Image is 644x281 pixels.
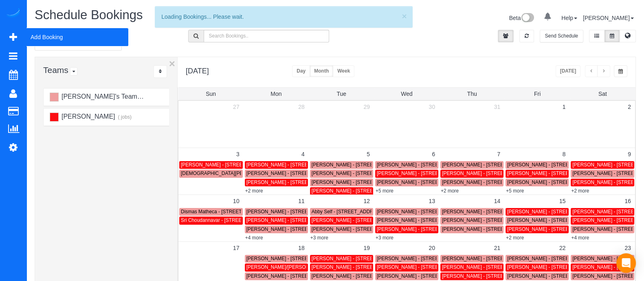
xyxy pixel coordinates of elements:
span: [PERSON_NAME] - [STREET_ADDRESS] [377,273,469,279]
a: 13 [424,195,439,207]
span: [PERSON_NAME] - [STREET_ADDRESS][PERSON_NAME] [312,226,444,232]
a: 20 [424,242,439,254]
a: 10 [229,195,244,207]
button: Day [292,65,310,77]
a: 4 [297,148,309,160]
span: [PERSON_NAME] - [STREET_ADDRESS] [377,162,469,168]
a: 6 [428,148,439,160]
small: ( jobs) [117,114,132,120]
span: [PERSON_NAME] - [STREET_ADDRESS][PERSON_NAME] [181,162,313,168]
a: 11 [294,195,309,207]
span: Schedule Bookings [35,8,143,22]
span: [PERSON_NAME] - [STREET_ADDRESS][PERSON_NAME] [312,273,444,279]
span: [PERSON_NAME] - [STREET_ADDRESS] [312,170,404,176]
a: +2 more [506,235,524,241]
span: [PERSON_NAME] - [STREET_ADDRESS] [377,226,469,232]
a: 15 [555,195,570,207]
a: 22 [555,242,570,254]
span: Mon [270,91,281,97]
a: 12 [359,195,374,207]
span: [PERSON_NAME] - [STREET_ADDRESS] [507,170,599,176]
span: [PERSON_NAME] - [STREET_ADDRESS] [442,179,534,185]
a: [PERSON_NAME] [583,15,634,21]
a: 18 [294,242,309,254]
div: Open Intercom Messenger [616,253,636,273]
span: Abby Self - [STREET_ADDRESS] [312,209,385,215]
span: [PERSON_NAME] - [STREET_ADDRESS] [246,273,338,279]
span: Add Booking [26,28,128,46]
a: 31 [490,101,505,113]
span: [PERSON_NAME] - [STREET_ADDRESS] [246,226,338,232]
span: [PERSON_NAME] - [STREET_ADDRESS] [312,188,404,194]
span: [PERSON_NAME] - [STREET_ADDRESS] [507,273,599,279]
span: [PERSON_NAME] - [STREET_ADDRESS][US_STATE] [442,170,561,176]
a: Beta [509,15,534,21]
a: +3 more [310,235,328,241]
span: Teams [43,65,68,75]
a: 27 [229,101,244,113]
div: Loading Bookings... Please wait. [161,13,406,21]
span: [PERSON_NAME] - [STREET_ADDRESS] [442,162,534,168]
span: [PERSON_NAME] - [STREET_ADDRESS][PERSON_NAME] [442,264,574,270]
a: +3 more [376,235,393,241]
span: [DEMOGRAPHIC_DATA][PERSON_NAME] - [STREET_ADDRESS][PERSON_NAME][PERSON_NAME] [181,170,407,176]
span: Sun [206,91,216,97]
span: Thu [467,91,477,97]
h2: [DATE] [186,65,209,75]
a: 5 [363,148,374,160]
a: 28 [294,101,309,113]
a: 29 [359,101,374,113]
span: Sri Choudannavar - [STREET_ADDRESS] [181,217,272,223]
small: ( jobs) [139,94,154,100]
button: × [402,12,407,20]
span: [PERSON_NAME] - [STREET_ADDRESS][PERSON_NAME] [507,226,639,232]
a: Help [561,15,577,21]
span: [PERSON_NAME] - [STREET_ADDRESS] [246,170,338,176]
a: 19 [359,242,374,254]
span: Fri [534,91,541,97]
img: New interface [521,13,534,24]
span: [PERSON_NAME] - [STREET_ADDRESS][PERSON_NAME] [246,179,378,185]
span: [PERSON_NAME] - [STREET_ADDRESS] [377,170,469,176]
span: Sat [598,91,607,97]
span: [PERSON_NAME] - [STREET_ADDRESS] [442,256,534,261]
button: Week [333,65,354,77]
a: 9 [624,148,635,160]
a: 7 [493,148,504,160]
a: 30 [424,101,439,113]
span: [PERSON_NAME] - [STREET_ADDRESS] [442,209,534,215]
button: Send Schedule [540,30,583,42]
a: 2 [624,101,635,113]
span: [PERSON_NAME] - [STREET_ADDRESS][PERSON_NAME] [312,162,444,168]
span: [PERSON_NAME] - [STREET_ADDRESS][PERSON_NAME][PERSON_NAME] [246,217,418,223]
span: [PERSON_NAME] - [STREET_ADDRESS][PERSON_NAME] [377,264,509,270]
span: [PERSON_NAME] - [STREET_ADDRESS] [312,264,404,270]
i: Sort Teams [159,69,162,74]
span: Tue [336,91,346,97]
img: Automaid Logo [5,8,21,20]
span: Dismas Matheca - [STREET_ADDRESS] [181,209,269,215]
span: [PERSON_NAME] - [STREET_ADDRESS][PERSON_NAME] [442,217,574,223]
input: Search Bookings.. [204,30,330,42]
span: [PERSON_NAME]/[PERSON_NAME] - [STREET_ADDRESS][PERSON_NAME] [246,264,420,270]
span: [PERSON_NAME] - [STREET_ADDRESS][PERSON_NAME] [507,162,639,168]
span: [PERSON_NAME] - [STREET_ADDRESS][PERSON_NAME] [246,209,378,215]
a: +5 more [506,188,524,194]
span: [PERSON_NAME]'s Team [60,93,137,100]
span: [PERSON_NAME] - [STREET_ADDRESS][PERSON_NAME] [246,162,378,168]
span: [PERSON_NAME] - [STREET_ADDRESS] [377,256,469,261]
button: × [169,58,175,69]
a: 14 [490,195,505,207]
a: +2 more [245,188,263,194]
span: [PERSON_NAME] - [STREET_ADDRESS] [377,217,469,223]
a: +2 more [571,188,589,194]
span: [PERSON_NAME] [60,113,115,120]
span: [PERSON_NAME] - [STREET_ADDRESS] [507,209,599,215]
span: [PERSON_NAME] - [STREET_ADDRESS] [312,179,404,185]
span: [PERSON_NAME] - [STREET_ADDRESS] [246,256,338,261]
a: 16 [620,195,635,207]
a: 21 [490,242,505,254]
span: [PERSON_NAME] - [STREET_ADDRESS] [442,226,534,232]
div: ... [154,65,167,78]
